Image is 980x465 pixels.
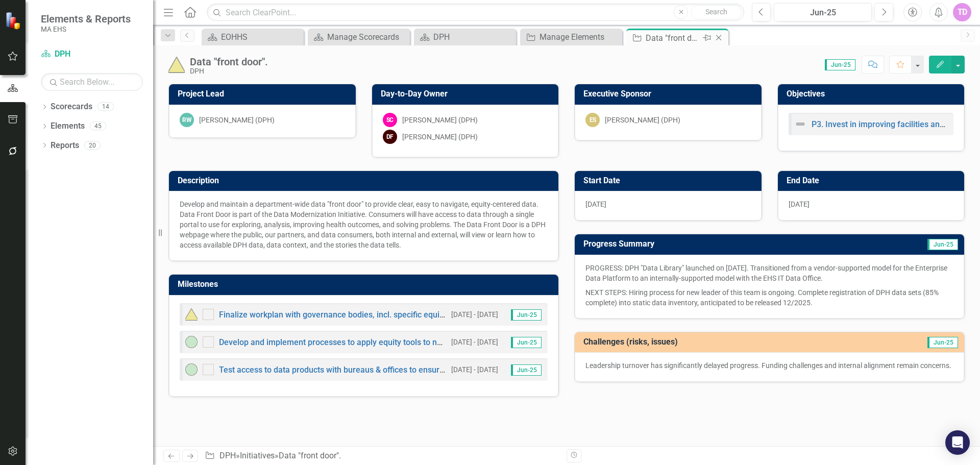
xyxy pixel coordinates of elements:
[583,337,865,347] h3: Challenges (risks, issues)
[41,48,143,60] a: DPH
[825,59,855,70] span: Jun-25
[51,140,79,152] a: Reports
[523,31,620,43] a: Manage Elements
[451,337,498,347] small: [DATE] - [DATE]
[185,336,198,348] img: On-track
[583,176,756,185] h3: Start Date
[51,120,85,132] a: Elements
[51,101,92,113] a: Scorecards
[787,89,960,99] h3: Objectives
[279,451,341,460] div: Data "front door".
[511,337,542,348] span: Jun-25
[646,32,700,44] div: Data "front door".
[583,239,843,249] h3: Progress Summary
[84,141,101,150] div: 20
[180,199,548,250] p: Develop and maintain a department-wide data "front door" to provide clear, easy to navigate, equi...
[185,308,198,321] img: At-risk
[199,115,275,125] div: [PERSON_NAME] (DPH)
[794,118,806,130] img: Not Defined
[207,4,744,21] input: Search ClearPoint...
[585,113,600,127] div: ES
[585,360,953,371] p: Leadership turnover has significantly delayed progress. Funding challenges and internal alignment...
[219,310,488,320] a: Finalize workplan with governance bodies, incl. specific equity milestones
[402,132,478,142] div: [PERSON_NAME] (DPH)
[310,31,407,43] a: Manage Scorecards
[5,11,23,29] img: ClearPoint Strategy
[416,31,513,43] a: DPH
[777,7,868,19] div: Jun-25
[168,57,185,73] img: At-risk
[927,239,958,250] span: Jun-25
[219,451,236,460] a: DPH
[540,31,620,43] div: Manage Elements
[190,67,268,75] div: DPH
[185,363,198,376] img: On-track
[219,337,500,347] a: Develop and implement processes to apply equity tools to new data products
[511,309,542,321] span: Jun-25
[219,365,492,375] a: Test access to data products with bureaus & offices to ensure functionality
[927,337,958,348] span: Jun-25
[190,56,268,67] div: Data "front door".
[585,200,606,208] span: [DATE]
[787,176,960,185] h3: End Date
[383,130,397,144] div: DF
[97,103,114,111] div: 14
[383,113,397,127] div: SC
[451,310,498,320] small: [DATE] - [DATE]
[691,5,742,19] button: Search
[327,31,407,43] div: Manage Scorecards
[953,3,971,21] button: TD
[178,176,553,185] h3: Description
[511,364,542,376] span: Jun-25
[41,13,131,25] span: Elements & Reports
[605,115,680,125] div: [PERSON_NAME] (DPH)
[774,3,872,21] button: Jun-25
[41,25,131,33] small: MA EHS
[178,280,553,289] h3: Milestones
[705,8,727,16] span: Search
[585,263,953,285] p: PROGRESS: DPH "Data Library" launched on [DATE]. Transitioned from a vendor-supported model for t...
[205,450,559,462] div: » »
[180,113,194,127] div: RW
[583,89,756,99] h3: Executive Sponsor
[433,31,513,43] div: DPH
[585,285,953,308] p: NEXT STEPS: Hiring process for new leader of this team is ongoing. Complete registration of DPH d...
[90,122,106,131] div: 45
[178,89,351,99] h3: Project Lead
[221,31,301,43] div: EOHHS
[204,31,301,43] a: EOHHS
[451,365,498,375] small: [DATE] - [DATE]
[402,115,478,125] div: [PERSON_NAME] (DPH)
[381,89,554,99] h3: Day-to-Day Owner
[945,430,970,455] div: Open Intercom Messenger
[41,73,143,91] input: Search Below...
[240,451,275,460] a: Initiatives
[789,200,810,208] span: [DATE]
